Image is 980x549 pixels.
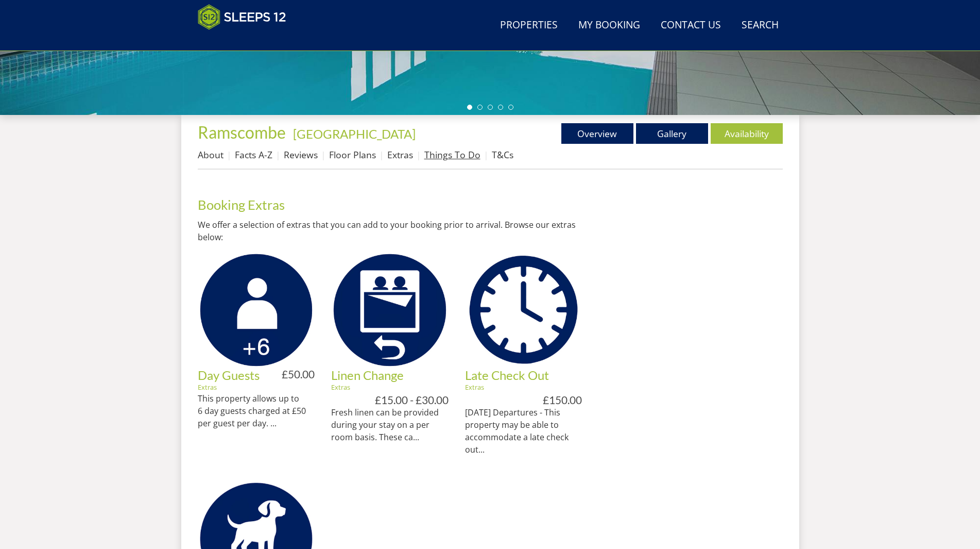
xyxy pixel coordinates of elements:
a: Contact Us [657,14,725,37]
a: [GEOGRAPHIC_DATA] [293,126,416,141]
a: Linen Change [331,368,404,382]
a: Properties [496,14,562,37]
img: Sleeps 12 [198,4,286,30]
a: Floor Plans [329,148,376,161]
a: Extras [331,382,350,392]
a: Extras [198,382,217,392]
a: About [198,148,223,161]
a: Day Guests [198,368,260,382]
a: Ramscombe [198,122,289,142]
a: Extras [465,382,484,392]
a: Availability [711,123,783,144]
a: Search [737,14,783,37]
a: Late Check Out [465,368,549,382]
h4: £50.00 [282,369,315,392]
h4: £150.00 [543,394,582,406]
a: Extras [387,148,413,161]
img: Day Guests [198,252,315,369]
a: My Booking [574,14,644,37]
a: Booking Extras [198,197,285,212]
span: - [289,126,416,141]
a: Things To Do [424,148,480,161]
a: Overview [561,123,633,144]
a: Gallery [636,123,708,144]
a: T&Cs [492,148,513,161]
iframe: Customer reviews powered by Trustpilot [193,36,301,45]
span: Ramscombe [198,122,286,142]
p: This property allows up to 6 day guests charged at £50 per guest per day. ... [198,392,315,429]
p: We offer a selection of extras that you can add to your booking prior to arrival. Browse our extr... [198,219,582,243]
p: [DATE] Departures - This property may be able to accommodate a late check out... [465,406,582,456]
h4: £15.00 - £30.00 [375,394,449,406]
a: Reviews [284,148,318,161]
a: Facts A-Z [235,148,272,161]
img: Linen Change [331,252,449,369]
p: Fresh linen can be provided during your stay on a per room basis. These ca... [331,406,449,443]
img: Late Check Out [465,252,582,369]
